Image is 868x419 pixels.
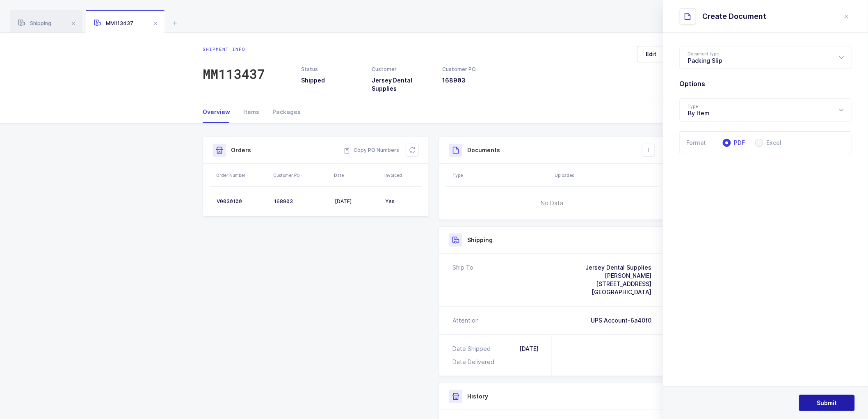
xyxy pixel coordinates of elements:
[203,46,265,53] div: Shipment info
[555,172,656,179] div: Uploaded
[799,395,855,411] button: Submit
[301,76,362,85] h3: Shipped
[637,46,665,62] button: Edit
[467,392,488,401] h3: History
[203,101,237,123] div: Overview
[499,191,605,215] span: No Data
[585,263,651,272] div: Jersey Dental Supplies
[384,172,420,179] div: Invoiced
[452,358,498,366] div: Date Delivered
[817,399,837,407] span: Submit
[18,20,51,26] span: Shipping
[585,280,651,288] div: [STREET_ADDRESS]
[301,66,362,73] div: Status
[452,263,473,296] div: Ship To
[703,11,767,21] div: Create Document
[591,316,651,325] div: UPS Account-6a40f0
[763,140,782,146] span: Excel
[443,66,503,73] div: Customer PO
[334,172,379,179] div: Date
[237,101,266,123] div: Items
[519,345,539,353] div: [DATE]
[585,272,651,280] div: [PERSON_NAME]
[646,50,657,58] span: Edit
[372,76,432,93] h3: Jersey Dental Supplies
[452,172,550,179] div: Type
[273,172,329,179] div: Customer PO
[274,198,328,205] div: 168903
[335,198,379,205] div: [DATE]
[217,198,267,205] div: V0030100
[452,316,479,325] div: Attention
[467,146,500,154] h3: Documents
[344,146,399,154] button: Copy PO Numbers
[94,20,133,26] span: MM113437
[467,236,493,244] h3: Shipping
[385,198,395,204] span: Yes
[266,101,301,123] div: Packages
[592,288,651,295] span: [GEOGRAPHIC_DATA]
[216,172,268,179] div: Order Number
[372,66,432,73] div: Customer
[231,146,251,154] h3: Orders
[842,11,852,21] button: close drawer
[452,345,494,353] div: Date Shipped
[443,76,503,85] h3: 168903
[680,79,852,89] h2: Options
[731,140,745,146] span: PDF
